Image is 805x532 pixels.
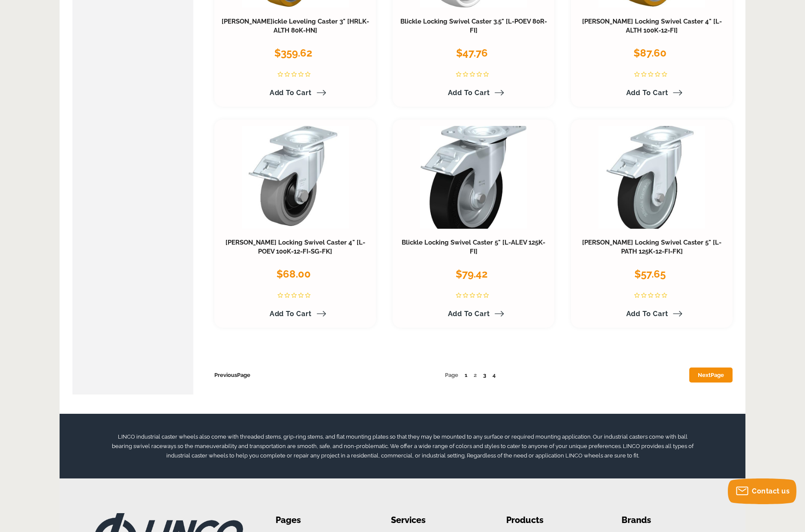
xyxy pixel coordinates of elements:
[445,372,458,378] span: Page
[728,478,796,504] button: Contact us
[225,239,365,256] a: [PERSON_NAME] Locking Swivel Caster 4" [L-POEV 100K-12-FI-SG-FK]
[493,372,496,378] a: 4
[621,307,683,321] a: Add to Cart
[274,47,312,59] span: $359.62
[264,307,326,321] a: Add to Cart
[622,513,711,527] li: Brands
[402,239,545,256] a: Blickle Locking Swivel Caster 5" [L-ALEV 125K-FI]
[111,432,694,460] p: LINCO industrial caster wheels also come with threaded stems, grip-ring stems, and flat mounting ...
[237,372,250,378] span: Page
[465,372,467,378] a: 1
[448,310,490,318] span: Add to Cart
[626,310,668,318] span: Add to Cart
[214,372,250,378] a: PreviousPage
[400,18,547,35] a: Blickle Locking Swivel Caster 3.5" [L-POEV 80R-FI]
[264,86,326,100] a: Add to Cart
[270,310,312,318] span: Add to Cart
[276,513,365,527] li: Pages
[582,239,721,256] a: [PERSON_NAME] Locking Swivel Caster 5" [L-PATH 125K-12-FI-FK]
[391,513,481,527] li: Services
[689,368,733,383] a: NextPage
[474,372,477,378] span: 2
[443,307,505,321] a: Add to Cart
[270,89,312,97] span: Add to Cart
[634,268,666,280] span: $57.65
[448,89,490,97] span: Add to Cart
[626,89,668,97] span: Add to Cart
[711,372,724,378] span: Page
[621,86,683,100] a: Add to Cart
[483,372,486,378] a: 3
[752,487,790,495] span: Contact us
[456,47,488,59] span: $47.76
[634,47,667,59] span: $87.60
[443,86,505,100] a: Add to Cart
[222,18,369,35] a: [PERSON_NAME]ickle Leveling Caster 3" [HRLK-ALTH 80K-HN]
[276,268,311,280] span: $68.00
[456,268,488,280] span: $79.42
[582,18,722,35] a: [PERSON_NAME] Locking Swivel Caster 4" [L-ALTH 100K-12-FI]
[506,513,596,527] li: Products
